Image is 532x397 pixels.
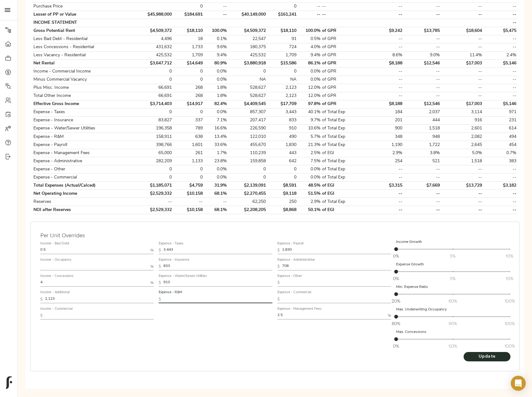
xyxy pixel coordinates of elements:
[135,76,173,84] td: 0
[277,307,321,311] label: Expense - Management Fees
[483,149,517,157] td: 0.7%
[297,165,321,173] td: 0.0%
[203,157,227,165] td: 23.8%
[135,51,173,59] td: 425,532
[203,133,227,141] td: 13.4%
[203,27,227,35] td: 100.0%
[172,68,203,76] td: 0
[266,68,297,76] td: 0
[172,124,203,133] td: 789
[449,320,457,327] span: 90%
[321,141,362,149] td: of Total Exp
[172,3,203,11] td: 0
[159,275,207,278] label: Expense - Water/Sewer Utilities
[321,157,362,165] td: of Total Exp
[135,173,173,182] td: 0
[321,59,362,68] td: of GPR
[393,253,399,259] span: 0%
[450,253,455,259] span: 5%
[297,76,321,84] td: 0.0%
[392,320,400,327] span: 80%
[172,51,203,59] td: 1,709
[227,133,266,141] td: 122,010
[297,133,321,141] td: 5.7%
[441,116,483,124] td: 916
[483,76,517,84] td: --
[172,27,203,35] td: $18,110
[33,35,135,43] td: Less Bad Debt - Residential
[266,11,297,19] td: $161,241
[172,76,203,84] td: 0
[266,59,297,68] td: $15,586
[277,258,315,262] label: Expense - Administrative
[321,124,362,133] td: of Total Exp
[227,116,266,124] td: 207,417
[505,320,515,327] span: 100%
[441,84,483,92] td: --
[297,27,321,35] td: 100.0%
[483,68,517,76] td: --
[203,100,227,108] td: 82.4%
[441,141,483,149] td: 2,645
[203,59,227,68] td: 80.9%
[362,35,403,43] td: --
[441,35,483,43] td: --
[227,59,266,68] td: $3,880,918
[321,100,362,108] td: of GPR
[403,51,441,59] td: 9.0%
[321,51,362,59] td: of GPR
[159,258,189,262] label: Expense - Insurance
[297,35,321,43] td: 0.5%
[277,275,302,278] label: Expense - Other
[266,51,297,59] td: 1,709
[33,59,135,68] td: Net Rental
[40,275,74,278] label: Income - Concessions
[362,51,403,59] td: 8.6%
[40,258,71,262] label: Income - Occupancy
[403,68,441,76] td: --
[297,11,321,19] td: --
[135,35,173,43] td: 4,496
[483,173,517,182] td: --
[135,43,173,51] td: 431,632
[135,11,173,19] td: $45,988,000
[227,149,266,157] td: 110,239
[403,84,441,92] td: --
[40,291,70,294] label: Income - Additional
[297,149,321,157] td: 2.5%
[441,51,483,59] td: 11.4%
[203,124,227,133] td: 16.6%
[172,116,203,124] td: 337
[33,92,135,100] td: Total Other Income
[203,51,227,59] td: 9.4%
[266,100,297,108] td: $17,709
[297,108,321,116] td: 40.1%
[227,92,266,100] td: 528,627
[403,173,441,182] td: --
[135,27,173,35] td: $4,509,372
[6,376,12,389] img: logo
[441,100,483,108] td: $17,003
[33,100,135,108] td: Effective Gross Income
[470,353,504,361] span: Update
[321,165,362,173] td: of Total Exp
[441,133,483,141] td: 2,082
[483,43,517,51] td: --
[159,242,184,245] label: Expense - Taxes
[135,165,173,173] td: 0
[321,76,362,84] td: of GPR
[403,76,441,84] td: --
[40,242,69,245] label: Income - Bad Debt
[362,165,403,173] td: --
[33,76,135,84] td: Minus Commercial Vacancy
[483,27,517,35] td: $5,475
[172,190,203,198] td: $10,158
[403,27,441,35] td: $13,785
[33,157,135,165] td: Expense - Administrative
[403,133,441,141] td: 948
[203,35,227,43] td: 0.1%
[483,108,517,116] td: 971
[135,124,173,133] td: 196,358
[362,43,403,51] td: --
[321,133,362,141] td: of Total Exp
